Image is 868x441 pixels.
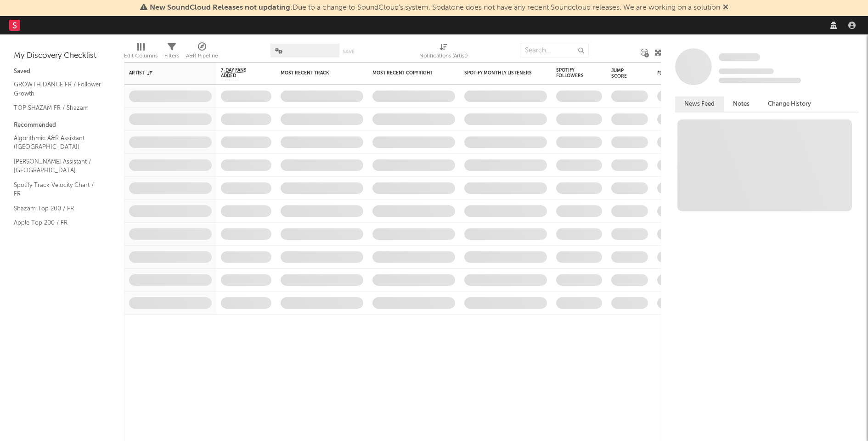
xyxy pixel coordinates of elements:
[14,218,101,228] a: Apple Top 200 / FR
[759,96,820,112] button: Change History
[419,39,468,66] div: Notifications (Artist)
[129,70,198,76] div: Artist
[124,51,158,62] div: Edit Columns
[343,49,355,54] button: Save
[657,71,726,76] div: Folders
[719,78,801,83] span: 0 fans last week
[611,68,634,79] div: Jump Score
[724,96,759,112] button: Notes
[14,133,101,152] a: Algorithmic A&R Assistant ([GEOGRAPHIC_DATA])
[14,204,101,214] a: Shazam Top 200 / FR
[719,53,760,62] a: Some Artist
[14,157,101,175] a: [PERSON_NAME] Assistant / [GEOGRAPHIC_DATA]
[124,39,158,66] div: Edit Columns
[719,53,760,61] span: Some Artist
[14,51,110,62] div: My Discovery Checklist
[150,4,290,11] span: New SoundCloud Releases not updating
[372,70,441,76] div: Most Recent Copyright
[14,120,110,131] div: Recommended
[14,79,101,98] a: GROWTH DANCE FR / Follower Growth
[419,51,468,62] div: Notifications (Artist)
[675,96,724,112] button: News Feed
[14,103,101,113] a: TOP SHAZAM FR / Shazam
[556,68,588,79] div: Spotify Followers
[164,39,179,66] div: Filters
[164,51,179,62] div: Filters
[723,4,728,11] span: Dismiss
[186,39,218,66] div: A&R Pipeline
[150,4,720,11] span: : Due to a change to SoundCloud's system, Sodatone does not have any recent Soundcloud releases. ...
[520,44,589,57] input: Search...
[719,68,774,74] span: Tracking Since: [DATE]
[14,180,101,199] a: Spotify Track Velocity Chart / FR
[186,51,218,62] div: A&R Pipeline
[464,70,533,76] div: Spotify Monthly Listeners
[281,70,349,76] div: Most Recent Track
[14,66,110,77] div: Saved
[221,68,258,79] span: 7-Day Fans Added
